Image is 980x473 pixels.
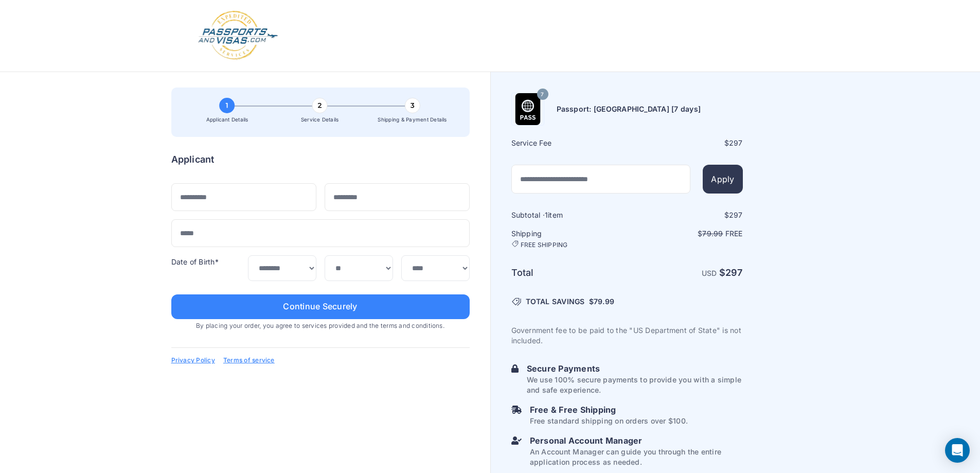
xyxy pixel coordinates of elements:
[526,296,585,307] span: TOTAL SAVINGS
[171,356,215,364] a: Privacy Policy
[511,210,626,220] h6: Subtotal · item
[530,404,688,416] h6: Free & Free Shipping
[557,104,701,114] h6: Passport: [GEOGRAPHIC_DATA] [7 days]
[171,294,470,319] button: Continue Securely
[530,447,743,467] p: An Account Manager can guide you through the entire application process as needed.
[530,434,743,447] h6: Personal Account Manager
[945,438,970,463] div: Open Intercom Messenger
[589,296,614,307] span: $
[702,229,723,238] span: 79.99
[527,375,743,395] p: We use 100% secure payments to provide you with a simple and safe experience.
[628,210,743,220] div: $
[541,88,544,101] span: 7
[171,152,215,167] h6: Applicant
[725,229,743,238] span: Free
[702,269,717,277] span: USD
[725,267,743,278] span: 297
[594,297,614,306] span: 79.99
[511,325,743,346] p: Government fee to be paid to the "US Department of State" is not included.
[729,211,743,219] span: 297
[197,10,279,61] img: Logo
[628,138,743,148] div: $
[511,266,626,280] h6: Total
[530,416,688,426] p: Free standard shipping on orders over $100.
[527,362,743,375] h6: Secure Payments
[521,241,568,249] span: FREE SHIPPING
[628,229,743,239] p: $
[511,229,626,249] h6: Shipping
[171,257,219,266] label: Date of Birth*
[223,356,275,364] a: Terms of service
[511,138,626,148] h6: Service Fee
[545,211,548,219] span: 1
[719,267,743,278] strong: $
[512,93,544,125] img: Product Name
[703,165,742,194] button: Apply
[171,319,470,332] span: By placing your order, you agree to services provided and the terms and conditions.
[729,138,743,147] span: 297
